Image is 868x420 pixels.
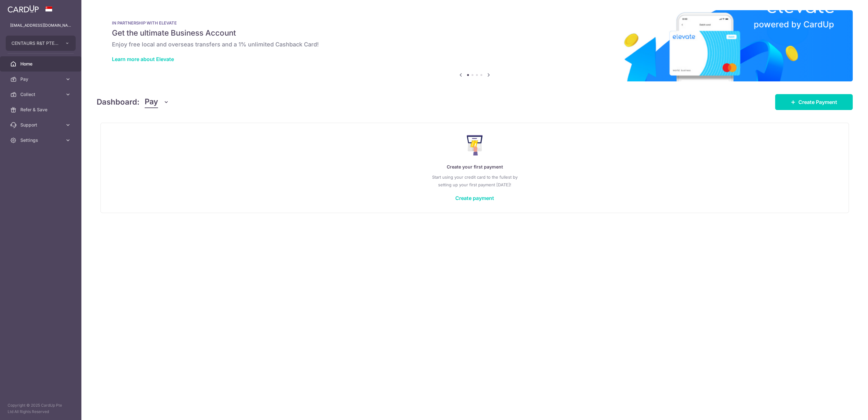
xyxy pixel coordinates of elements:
span: Refer & Save [20,107,62,113]
h4: Dashboard: [97,96,140,108]
a: Create payment [455,195,494,201]
span: Support [20,122,62,128]
img: CardUp [8,5,39,13]
img: Make Payment [467,135,483,155]
p: Start using your credit card to the fullest by setting up your first payment [DATE]! [114,173,836,189]
button: Pay [145,96,169,108]
span: Collect [20,91,62,98]
span: Pay [145,96,158,108]
span: Create Payment [798,98,837,106]
p: [EMAIL_ADDRESS][DOMAIN_NAME] [10,22,71,29]
a: Create Payment [775,94,853,110]
button: CENTAURS R&T PTE. LTD. [6,36,76,51]
img: Renovation banner [97,10,853,81]
a: Learn more about Elevate [112,56,174,62]
iframe: Opens a widget where you can find more information [827,401,862,417]
span: Home [20,61,62,67]
h6: Enjoy free local and overseas transfers and a 1% unlimited Cashback Card! [112,41,837,48]
span: Settings [20,137,62,143]
h5: Get the ultimate Business Account [112,28,837,38]
span: CENTAURS R&T PTE. LTD. [11,40,59,46]
p: IN PARTNERSHIP WITH ELEVATE [112,20,837,25]
p: Create your first payment [114,163,836,171]
span: Pay [20,76,62,82]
